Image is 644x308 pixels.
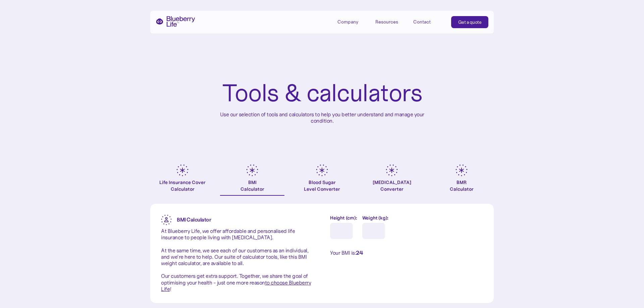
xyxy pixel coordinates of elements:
strong: BMI Calculator [177,216,211,223]
a: BMRCalculator [429,164,494,196]
a: Life Insurance Cover Calculator [150,164,215,196]
p: Use our selection of tools and calculators to help you better understand and manage your condition. [215,111,429,124]
a: Get a quote [451,16,489,28]
p: At Blueberry Life, we offer affordable and personalised life insurance to people living with [MED... [161,228,314,292]
div: [MEDICAL_DATA] Converter [373,179,411,192]
h1: Tools & calculators [222,80,422,106]
a: Contact [413,16,443,27]
div: Blood Sugar Level Converter [304,179,340,192]
div: Resources [375,19,398,25]
a: to choose Blueberry Life [161,279,311,292]
label: Weight (kg): [362,214,389,221]
a: BMICalculator [220,164,284,196]
div: Resources [375,16,406,27]
label: Height (cm): [330,214,357,221]
a: home [156,16,195,27]
span: 24 [356,250,363,256]
div: BMI Calculator [240,179,264,192]
div: BMR Calculator [450,179,474,192]
div: Company [337,16,368,27]
div: Your BMI is: [330,250,483,256]
div: Company [337,19,358,25]
div: Life Insurance Cover Calculator [150,179,215,192]
div: Contact [413,19,431,25]
a: [MEDICAL_DATA]Converter [360,164,424,196]
div: Get a quote [458,19,482,25]
a: Blood SugarLevel Converter [290,164,354,196]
